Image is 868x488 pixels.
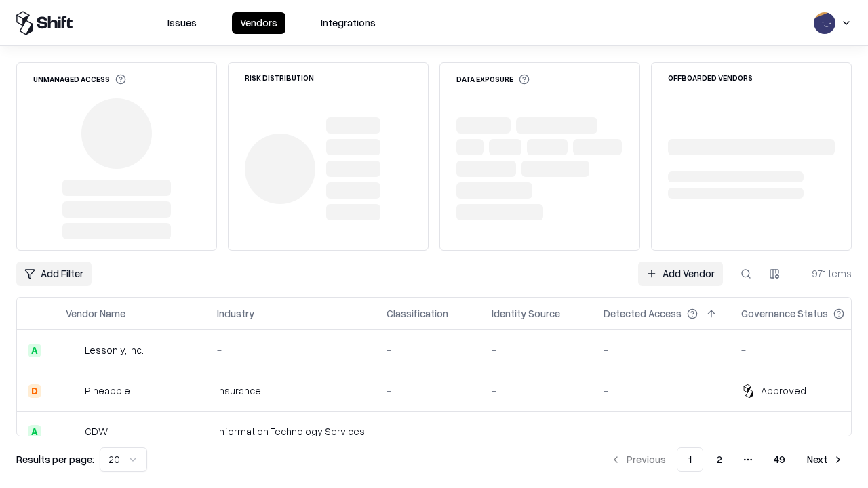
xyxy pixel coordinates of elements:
button: Issues [159,12,205,34]
div: Unmanaged Access [33,74,126,85]
div: Governance Status [741,306,828,321]
div: D [28,384,41,398]
nav: pagination [602,447,852,472]
img: Pineapple [66,384,79,398]
div: - [741,424,866,439]
div: - [492,343,582,357]
div: Risk Distribution [245,74,314,81]
div: - [492,424,582,439]
div: Lessonly, Inc. [85,343,144,357]
div: Offboarded Vendors [668,74,753,81]
div: Data Exposure [456,74,530,85]
div: A [28,425,41,439]
div: - [604,424,719,439]
div: - [387,384,470,398]
a: Add Vendor [638,262,723,286]
div: Industry [217,306,254,321]
button: Vendors [232,12,285,34]
div: Identity Source [492,306,560,321]
button: 2 [706,447,733,472]
img: CDW [66,425,79,439]
div: Classification [387,306,448,321]
div: 971 items [797,266,852,281]
div: CDW [85,424,108,439]
div: Approved [761,384,806,398]
button: 49 [763,447,796,472]
div: Insurance [217,384,365,398]
div: - [604,343,719,357]
div: - [387,424,470,439]
button: Integrations [313,12,384,34]
img: Lessonly, Inc. [66,344,79,357]
div: Detected Access [604,306,682,321]
div: - [604,384,719,398]
div: - [492,384,582,398]
div: A [28,344,41,357]
div: Pineapple [85,384,130,398]
button: 1 [677,447,703,472]
button: Add Filter [16,262,92,286]
div: - [217,343,365,357]
div: Vendor Name [66,306,125,321]
div: Information Technology Services [217,424,365,439]
div: - [741,343,866,357]
p: Results per page: [16,452,94,466]
div: - [387,343,470,357]
button: Next [799,447,852,472]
